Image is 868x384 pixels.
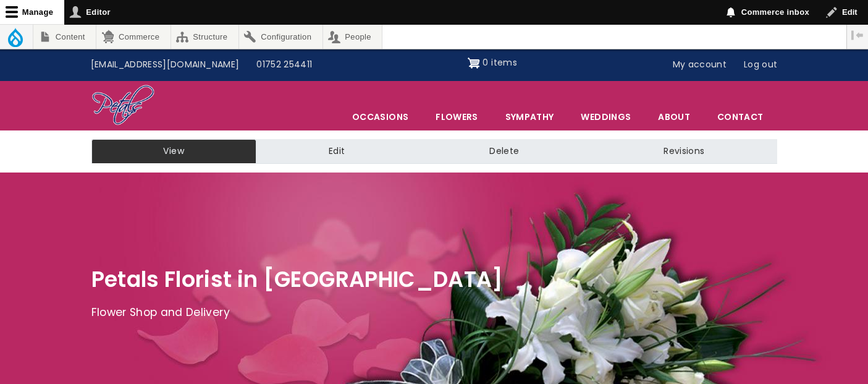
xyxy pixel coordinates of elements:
img: Home [91,84,155,127]
a: About [645,104,703,130]
a: Content [33,25,96,49]
a: Edit [256,139,417,164]
a: People [323,25,382,49]
span: Occasions [339,104,421,130]
a: My account [664,53,736,77]
a: Flowers [423,104,491,130]
a: [EMAIL_ADDRESS][DOMAIN_NAME] [82,53,248,77]
a: Sympathy [492,104,567,130]
a: Delete [417,139,591,164]
a: Configuration [239,25,322,49]
p: Flower Shop and Delivery [91,304,777,322]
img: Shopping cart [468,53,480,73]
a: Contact [704,104,776,130]
span: Petals Florist in [GEOGRAPHIC_DATA] [91,264,504,294]
a: 01752 254411 [248,53,321,77]
a: Structure [171,25,238,49]
nav: Tabs [82,139,786,164]
span: Weddings [568,104,644,130]
a: Revisions [591,139,777,164]
button: Vertical orientation [847,25,868,46]
span: 0 items [482,56,516,69]
a: Shopping cart 0 items [468,53,517,73]
a: Commerce [96,25,170,49]
a: Log out [735,53,786,77]
a: View [91,139,256,164]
